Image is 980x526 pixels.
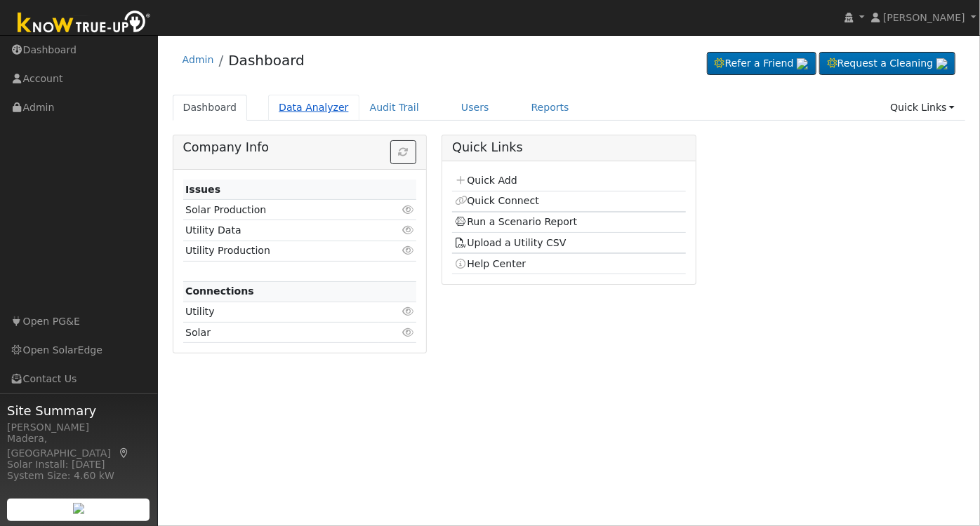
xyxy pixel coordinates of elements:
[451,95,500,121] a: Users
[228,52,305,69] a: Dashboard
[268,95,359,121] a: Data Analyzer
[936,58,948,69] img: retrieve
[183,323,379,343] td: Solar
[73,503,84,514] img: retrieve
[402,225,414,235] i: Click to view
[185,285,254,297] strong: Connections
[183,140,416,155] h5: Company Info
[819,52,955,76] a: Request a Cleaning
[359,95,430,121] a: Audit Trail
[185,184,220,195] strong: Issues
[183,302,379,322] td: Utility
[455,258,527,269] a: Help Center
[797,58,808,69] img: retrieve
[402,205,414,215] i: Click to view
[452,140,685,155] h5: Quick Links
[402,306,414,316] i: Click to view
[183,220,379,241] td: Utility Data
[455,237,567,248] a: Upload a Utility CSV
[183,54,214,65] a: Admin
[173,95,248,121] a: Dashboard
[455,195,539,206] a: Quick Connect
[7,401,150,420] span: Site Summary
[455,175,517,186] a: Quick Add
[880,95,965,121] a: Quick Links
[402,328,414,337] i: Click to view
[883,12,965,23] span: [PERSON_NAME]
[7,457,150,472] div: Solar Install: [DATE]
[183,200,379,220] td: Solar Production
[402,245,414,255] i: Click to view
[455,216,578,227] a: Run a Scenario Report
[7,420,150,435] div: [PERSON_NAME]
[7,431,150,461] div: Madera, [GEOGRAPHIC_DATA]
[707,52,816,76] a: Refer a Friend
[183,241,379,261] td: Utility Production
[118,447,131,459] a: Map
[521,95,580,121] a: Reports
[7,468,150,483] div: System Size: 4.60 kW
[11,8,158,39] img: Know True-Up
